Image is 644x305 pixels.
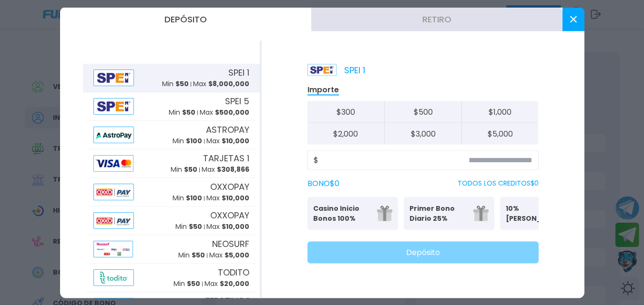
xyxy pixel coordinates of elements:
span: $ 20,000 [220,279,249,288]
span: TARJETAS 1 [203,152,249,165]
span: $ 5,000 [225,250,249,260]
button: AlipayNEOSURFMin $50Max $5,000 [83,235,260,263]
p: 10% [PERSON_NAME] [506,203,564,223]
span: $ 308,866 [217,165,249,174]
img: Alipay [93,69,134,86]
p: Max [200,108,249,118]
p: Max [206,222,249,232]
span: ASTROPAY [206,123,249,136]
span: OXXOPAY [210,180,249,193]
p: Max [206,136,249,146]
span: NEOSURF [212,237,249,250]
p: Min [171,165,197,175]
button: 10% [PERSON_NAME] [500,197,591,230]
span: SPEI 1 [228,66,249,79]
button: AlipayOXXOPAYMin $100Max $10,000 [83,177,260,206]
img: gift [377,206,392,221]
p: Min [169,108,195,118]
span: $ 500,000 [215,108,249,117]
img: Alipay [93,212,134,228]
p: Min [175,222,202,232]
button: $2,000 [307,123,385,144]
img: Alipay [93,155,133,171]
span: $ [314,154,318,166]
span: $ 8,000,000 [208,79,249,89]
p: Max [193,79,249,89]
img: Alipay [93,240,133,257]
button: $300 [307,101,385,123]
button: AlipaySPEI 1Min $50Max $8,000,000 [83,63,260,92]
span: TODITO [218,266,249,279]
img: Alipay [93,183,134,200]
p: Min [173,193,202,203]
p: Primer Bono Diario 25% [409,203,468,223]
button: $1,000 [461,101,539,123]
span: OXXOPAY [210,209,249,222]
span: $ 10,000 [222,222,249,231]
button: AlipaySPEI 5Min $50Max $500,000 [83,92,260,120]
p: Max [204,279,249,289]
button: AlipayOXXOPAYMin $50Max $10,000 [83,206,260,235]
p: Min [162,79,189,89]
button: AlipayASTROPAYMin $100Max $10,000 [83,120,260,149]
button: $3,000 [384,123,461,144]
button: Depósito [60,7,311,31]
span: $ 50 [189,222,202,231]
button: Casino Inicio Bonos 100% [307,197,398,230]
img: Platform Logo [307,64,337,76]
button: Retiro [311,7,562,31]
span: $ 50 [192,250,205,260]
button: AlipayTARJETAS 1Min $50Max $308,866 [83,149,260,177]
button: AlipayTODITOMin $50Max $20,000 [83,263,260,292]
img: Alipay [93,98,134,114]
p: Min [173,136,202,146]
span: $ 50 [175,79,189,89]
p: TODOS LOS CREDITOS $ 0 [458,178,539,188]
img: Alipay [93,126,134,143]
span: $ 50 [184,165,197,174]
p: Min [178,250,205,260]
p: SPEI 1 [307,63,365,76]
img: Alipay [93,269,134,285]
span: $ 100 [186,193,202,203]
p: Casino Inicio Bonos 100% [313,203,371,223]
p: Max [206,193,249,203]
span: $ 10,000 [222,136,249,146]
span: $ 10,000 [222,193,249,203]
button: $500 [384,101,461,123]
span: $ 50 [187,279,200,288]
img: gift [473,206,489,221]
span: $ 50 [182,108,195,117]
button: Primer Bono Diario 25% [404,197,494,230]
button: $5,000 [461,123,539,144]
p: Min [174,279,200,289]
span: $ 100 [186,136,202,146]
button: Depósito [307,241,539,263]
span: SPEI 5 [225,95,249,108]
p: Max [209,250,249,260]
label: BONO $ 0 [307,177,339,189]
p: Max [202,165,249,175]
p: Importe [307,84,339,95]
